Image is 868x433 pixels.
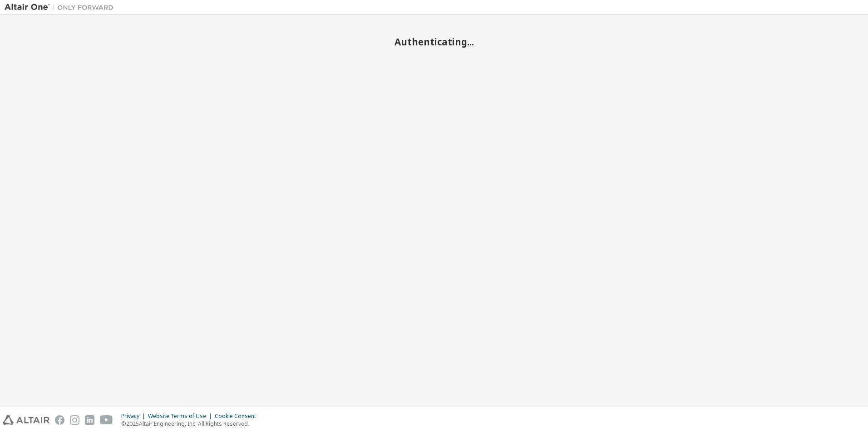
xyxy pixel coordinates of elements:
[148,413,215,420] div: Website Terms of Use
[121,413,148,420] div: Privacy
[5,36,863,48] h2: Authenticating...
[3,415,49,425] img: altair_logo.svg
[70,415,79,425] img: instagram.svg
[85,415,94,425] img: linkedin.svg
[5,3,118,12] img: Altair One
[215,413,261,420] div: Cookie Consent
[121,420,261,428] p: © 2025 Altair Engineering, Inc. All Rights Reserved.
[55,415,64,425] img: facebook.svg
[100,415,113,425] img: youtube.svg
